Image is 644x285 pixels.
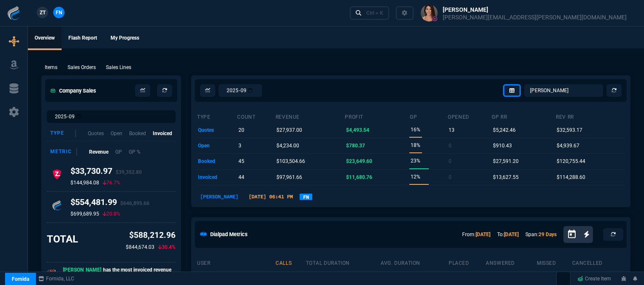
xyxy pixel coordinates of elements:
[115,148,122,156] p: GP
[62,27,104,50] a: Flash Report
[497,231,519,238] p: To:
[300,194,312,200] a: FN
[45,64,57,71] p: Items
[275,256,305,268] th: calls
[129,130,146,137] p: Booked
[237,110,275,122] th: count
[476,232,490,237] a: [DATE]
[557,124,582,136] p: $32,593.17
[306,256,381,268] th: total duration
[197,138,237,153] td: open
[238,140,241,152] p: 3
[276,140,299,152] p: $4,234.00
[411,155,420,167] p: 23%
[116,169,142,175] span: $39,352.80
[68,64,96,71] p: Sales Orders
[493,140,512,152] p: $910.43
[538,232,557,237] a: 29 Days
[411,139,420,151] p: 18%
[70,197,149,210] h4: $554,481.99
[447,110,491,122] th: opened
[346,171,372,183] p: $11,680.76
[103,210,120,217] p: 20.8%
[366,10,383,16] div: Ctrl + K
[210,230,248,238] h5: Dialpad Metrics
[307,269,379,281] p: 12h 13m
[111,130,122,137] p: Open
[197,122,237,138] td: quotes
[276,171,302,183] p: $97,961.66
[197,110,237,122] th: type
[126,229,176,242] p: $588,212.96
[555,110,625,122] th: Rev RR
[557,155,585,167] p: $120,755.44
[567,228,584,240] button: Open calendar
[238,124,244,136] p: 20
[493,171,519,183] p: $13,627.55
[88,130,104,137] p: Quotes
[28,27,62,50] a: Overview
[106,64,131,71] p: Sales Lines
[557,171,585,183] p: $114,288.60
[557,140,579,152] p: $4,939.67
[70,210,99,217] p: $699,689.95
[40,9,46,16] span: ZT
[276,269,304,281] p: 1421
[47,268,56,280] p: 🎉
[126,243,154,251] p: $844,674.03
[491,110,555,122] th: GP RR
[104,27,146,50] a: My Progress
[449,155,452,167] p: 0
[572,256,625,268] th: cancelled
[70,166,142,179] h4: $33,730.97
[380,256,448,268] th: avg. duration
[346,140,365,152] p: $780.37
[449,171,452,183] p: 0
[70,179,99,186] p: $144,984.08
[448,256,485,268] th: placed
[411,124,420,136] p: 16%
[129,148,141,156] p: GP %
[276,155,305,167] p: $103,504.66
[245,193,296,200] p: [DATE] 06:41 PM
[449,124,455,136] p: 13
[346,124,369,136] p: $4,493.54
[409,110,447,122] th: GP
[238,155,244,167] p: 45
[536,256,572,268] th: missed
[382,269,446,281] p: 40s
[493,155,519,167] p: $27,591.20
[462,231,490,238] p: From:
[197,154,237,169] td: booked
[487,269,535,281] p: 11
[275,110,345,122] th: revenue
[525,231,557,238] p: Span:
[47,233,78,245] h3: TOTAL
[493,124,516,136] p: $5,242.46
[63,266,176,281] p: has the most invoiced revenue this month.
[346,155,372,167] p: $23,649.60
[63,267,101,274] span: [PERSON_NAME]
[538,269,570,281] p: 5
[50,87,96,95] h5: Company Sales
[238,171,244,183] p: 44
[158,243,176,251] p: 30.4%
[198,269,274,281] p: [PERSON_NAME]
[197,169,237,185] td: invoiced
[197,256,275,268] th: user
[276,124,302,136] p: $27,937.00
[485,256,536,268] th: answered
[504,232,519,237] a: [DATE]
[344,110,409,122] th: Profit
[449,269,484,281] p: 1089
[103,179,120,186] p: 76.7%
[56,9,62,16] span: FN
[449,140,452,152] p: 0
[153,130,172,137] p: Invoiced
[197,193,242,200] p: [PERSON_NAME]
[574,272,614,285] a: Create Item
[50,130,76,137] div: Type
[36,275,77,282] a: msbcCompanyName
[411,171,420,183] p: 12%
[120,200,149,206] span: $646,895.66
